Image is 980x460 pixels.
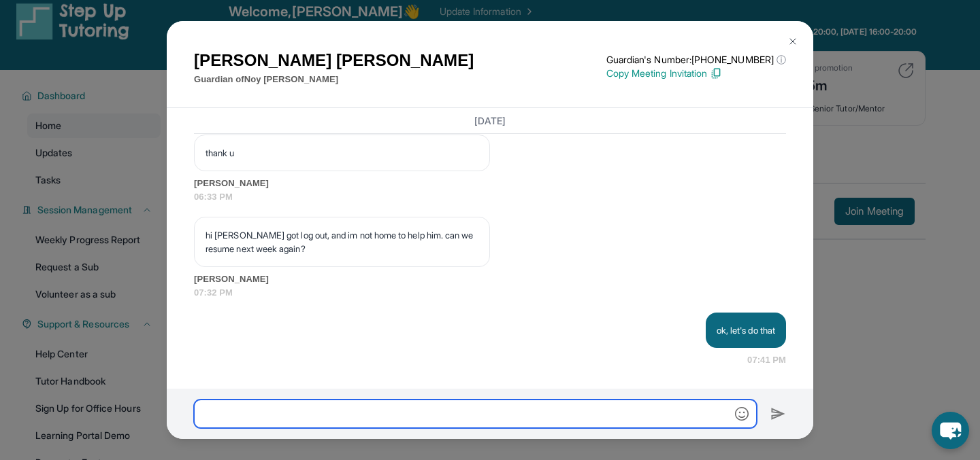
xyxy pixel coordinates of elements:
span: 07:32 PM [194,286,786,300]
img: Emoji [735,407,749,421]
h3: [DATE] [194,113,786,127]
span: 07:41 PM [747,353,786,367]
p: hi [PERSON_NAME] got log out, and im not home to help him. can we resume next week again? [206,228,478,255]
p: Guardian of Noy [PERSON_NAME] [194,73,474,86]
img: Send icon [770,406,786,422]
button: chat-button [932,412,969,449]
p: ok, let's do that [717,323,775,337]
span: [PERSON_NAME] [194,272,786,286]
span: [PERSON_NAME] [194,177,786,190]
p: Guardian's Number: [PHONE_NUMBER] [606,53,786,67]
img: Copy Icon [710,67,722,79]
span: ⓘ [777,53,786,67]
img: Close Icon [787,36,798,47]
span: 06:33 PM [194,190,786,204]
p: thank u [206,146,478,160]
p: Copy Meeting Invitation [606,67,786,80]
h1: [PERSON_NAME] [PERSON_NAME] [194,48,474,73]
